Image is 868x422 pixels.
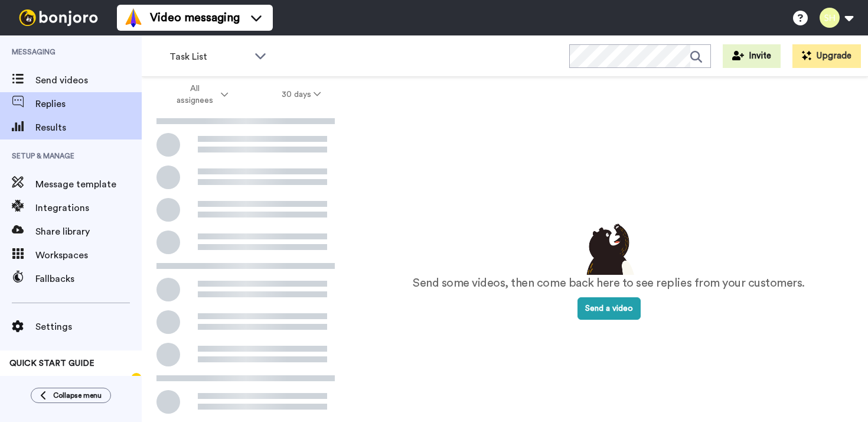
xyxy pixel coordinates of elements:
span: All assignees [171,83,218,106]
span: Share library [35,225,142,239]
button: Invite [723,44,781,68]
span: Task List [169,50,249,64]
span: Video messaging [150,9,240,26]
span: Settings [35,320,142,334]
button: Send a video [577,297,641,320]
span: QUICK START GUIDE [9,359,94,368]
span: Results [35,121,142,135]
button: 30 days [255,84,348,105]
span: Fallbacks [35,272,142,286]
p: Send some videos, then come back here to see replies from your customers. [413,275,805,292]
span: Integrations [35,201,142,215]
button: Upgrade [792,44,861,68]
span: Replies [35,97,142,111]
div: Tooltip anchor [131,373,142,384]
button: Collapse menu [31,388,111,403]
img: bj-logo-header-white.svg [14,9,103,26]
a: Send a video [577,304,641,313]
span: 60% [9,374,25,384]
span: Collapse menu [53,391,102,400]
span: Message template [35,177,142,191]
img: results-emptystates.png [579,220,638,275]
span: Workspaces [35,248,142,262]
img: vm-color.svg [124,8,143,27]
button: All assignees [144,78,255,111]
span: Send videos [35,73,142,87]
